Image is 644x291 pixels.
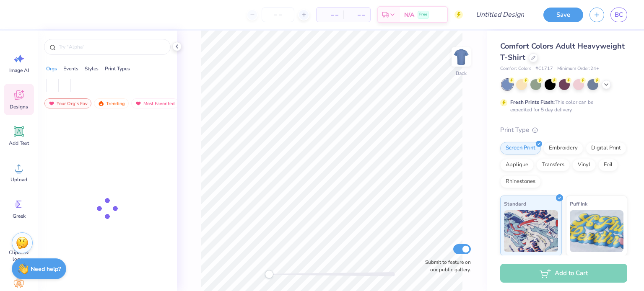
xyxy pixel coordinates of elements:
[510,98,613,113] div: This color can be expedited for 5 day delivery.
[500,65,531,72] span: Comfort Colors
[500,159,534,171] div: Applique
[500,125,627,135] div: Print Type
[543,142,583,155] div: Embroidery
[536,159,570,171] div: Transfers
[46,65,57,72] div: Orgs
[10,103,28,110] span: Designs
[5,249,33,263] span: Clipart & logos
[469,6,531,23] input: Untitled Design
[456,70,467,77] div: Back
[598,159,618,171] div: Foil
[500,142,541,155] div: Screen Print
[500,175,541,188] div: Rhinestones
[94,98,129,108] div: Trending
[131,98,179,108] div: Most Favorited
[510,99,555,106] strong: Fresh Prints Flash:
[557,65,599,72] span: Minimum Order: 24 +
[504,210,558,252] img: Standard
[10,176,27,183] span: Upload
[404,10,414,19] span: N/A
[31,265,61,273] strong: Need help?
[610,8,627,22] a: BC
[13,213,26,219] span: Greek
[348,10,365,19] span: – –
[58,43,165,51] input: Try "Alpha"
[543,8,583,22] button: Save
[262,7,294,22] input: – –
[105,65,130,72] div: Print Types
[570,199,587,208] span: Puff Ink
[500,41,625,62] span: Comfort Colors Adult Heavyweight T-Shirt
[504,199,526,208] span: Standard
[322,10,338,19] span: – –
[419,12,427,18] span: Free
[265,270,273,278] div: Accessibility label
[615,10,623,20] span: BC
[9,67,29,74] span: Image AI
[9,140,29,147] span: Add Text
[98,100,104,106] img: trending.gif
[85,65,99,72] div: Styles
[572,159,596,171] div: Vinyl
[586,142,626,155] div: Digital Print
[48,100,55,106] img: most_fav.gif
[453,49,470,65] img: Back
[44,98,91,108] div: Your Org's Fav
[421,258,471,273] label: Submit to feature on our public gallery.
[135,100,142,106] img: most_fav.gif
[63,65,78,72] div: Events
[570,210,624,252] img: Puff Ink
[535,65,553,72] span: # C1717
